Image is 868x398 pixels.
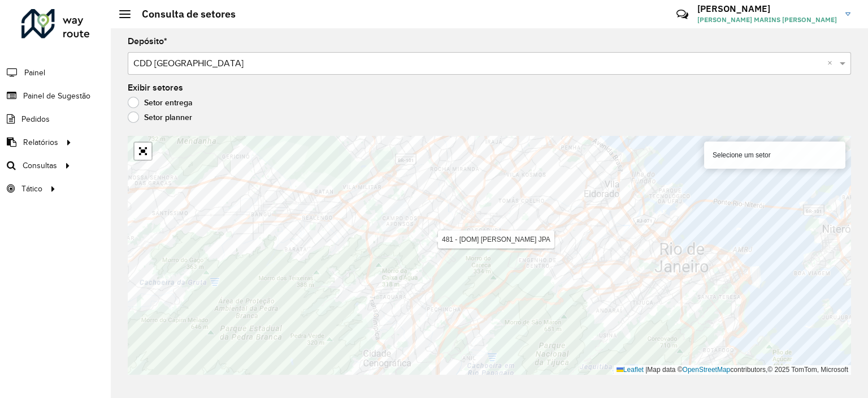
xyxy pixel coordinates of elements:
span: Clear all [827,57,837,70]
a: OpenStreetMap [683,366,731,374]
span: Painel [24,67,45,79]
label: Setor entrega [128,97,193,108]
h3: [PERSON_NAME] [697,3,837,14]
a: Leaflet [617,366,644,374]
label: Setor planner [128,112,192,123]
span: Consultas [23,160,57,172]
div: Map data © contributors,© 2025 TomTom, Microsoft [614,365,851,375]
span: Pedidos [21,113,50,125]
span: [PERSON_NAME] MARINS [PERSON_NAME] [697,15,837,25]
span: Tático [21,183,42,195]
label: Exibir setores [128,81,183,95]
a: Abrir mapa em tela cheia [134,143,151,160]
label: Depósito [128,35,167,48]
span: | [645,366,647,374]
div: Selecione um setor [704,142,845,169]
span: Relatórios [23,136,58,148]
span: Painel de Sugestão [23,90,90,102]
h2: Consulta de setores [131,8,236,20]
a: Contato Rápido [670,2,695,27]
